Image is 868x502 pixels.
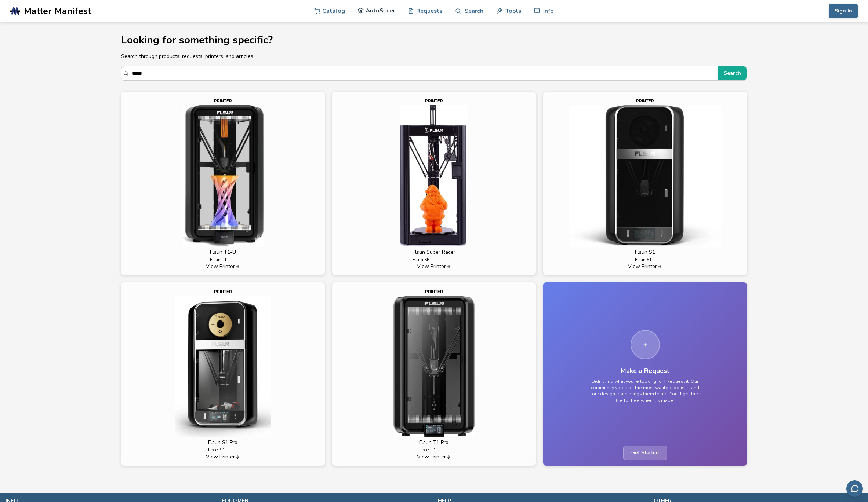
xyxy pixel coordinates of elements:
p: Printer [214,288,232,296]
span: View Printer [206,264,235,270]
a: PrinterFlsun T1 ProFlsun T1View Printer [332,282,536,466]
span: Get Started [623,446,667,460]
a: Make a RequestDidn't find what you're looking for? Request it. Our community votes on the most wa... [543,282,747,466]
a: PrinterFlsun T1-UFlsun T1View Printer [121,92,325,275]
p: Didn't find what you're looking for? Request it. Our community votes on the most wanted ideas — a... [590,378,700,404]
p: Flsun T1 [210,256,236,264]
span: View Printer [417,264,446,270]
h3: Make a Request [621,367,669,375]
button: Sign In [829,4,858,18]
p: Printer [425,97,443,105]
a: PrinterFlsun Super RacerFlsun SRView Printer [332,92,536,275]
span: View Printer [417,454,446,460]
p: Flsun Super Racer [413,248,455,256]
p: Flsun T1 Pro [419,439,448,446]
a: PrinterFlsun S1Flsun S1View Printer [543,92,747,275]
button: Search [718,66,747,80]
p: Search through products, requests, printers, and articles [121,52,747,60]
p: Printer [636,97,654,105]
button: Send feedback via email [846,480,863,497]
input: Search [132,67,715,80]
p: Printer [425,288,443,296]
span: View Printer [206,454,235,460]
p: Flsun T1 [419,446,448,454]
p: Flsun S1 [635,248,655,256]
span: View Printer [628,264,657,270]
p: Flsun T1-U [210,248,236,256]
p: Printer [214,97,232,105]
p: Flsun S1 [635,256,655,264]
p: Flsun S1 Pro [208,439,237,446]
p: Flsun SR [413,256,455,264]
p: Flsun S1 [208,446,237,454]
a: PrinterFlsun S1 ProFlsun S1View Printer [121,282,325,466]
h1: Looking for something specific? [121,34,747,46]
span: Matter Manifest [24,6,91,16]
